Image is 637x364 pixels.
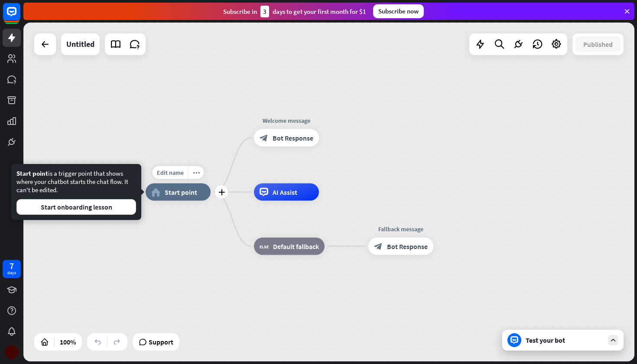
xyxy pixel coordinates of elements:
[526,336,604,344] div: Test your bot
[374,242,383,251] i: block_bot_response
[16,169,48,177] span: Start point
[273,242,319,251] span: Default fallback
[149,335,173,349] span: Support
[16,169,136,215] div: is a trigger point that shows where your chatbot starts the chat flow. It can't be edited.
[260,134,268,142] i: block_bot_response
[16,199,136,215] button: Start onboarding lesson
[66,33,94,55] div: Untitled
[260,6,269,17] div: 3
[373,4,424,18] div: Subscribe now
[273,134,313,142] span: Bot Response
[218,189,225,195] i: plus
[362,225,440,233] div: Fallback message
[10,262,14,270] div: 7
[157,169,184,177] span: Edit name
[223,6,366,17] div: Subscribe in days to get your first month for $1
[387,242,428,251] span: Bot Response
[151,188,160,197] i: home_2
[247,116,325,125] div: Welcome message
[3,260,21,278] a: 7 days
[260,242,269,251] i: block_fallback
[575,36,621,52] button: Published
[7,3,33,30] button: Open LiveChat chat widget
[273,188,297,197] span: AI Assist
[7,270,16,276] div: days
[165,188,197,197] span: Start point
[57,335,78,349] div: 100%
[193,169,200,176] i: more_horiz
